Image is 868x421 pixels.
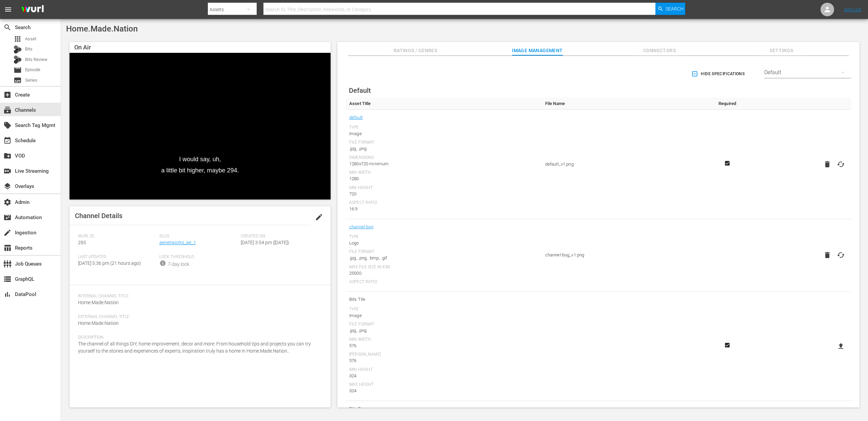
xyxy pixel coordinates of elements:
[666,3,684,15] span: Search
[25,46,33,52] span: Bits
[349,86,371,94] span: Default
[241,240,289,245] span: [DATE] 3:54 pm ([DATE])
[3,290,12,298] span: DataPool
[159,240,196,245] a: aenetworks_ae_1
[349,322,538,327] div: File Format
[349,206,538,212] div: 16:9
[78,294,319,299] span: Internal Channel Title:
[349,382,538,387] div: Max Height
[349,312,538,319] div: Image
[349,367,538,373] div: Min Height
[241,234,319,239] span: Created On:
[346,98,542,110] th: Asset Title
[707,98,748,110] th: Required
[14,35,22,43] span: Asset
[349,265,538,270] div: Max File Size In Kbs
[349,255,538,261] div: .jpg, .png, .bmp, .gif
[349,327,538,334] div: .jpg, .png
[349,357,538,364] div: 576
[349,125,538,130] div: Type
[3,213,12,222] span: Automation
[349,200,538,206] div: Aspect Ratio
[3,229,12,237] span: Ingestion
[349,175,538,182] div: 1280
[14,56,22,64] div: Bits Review
[349,185,538,191] div: Min Height
[723,160,731,166] svg: Required
[349,387,538,394] div: 324
[390,46,441,55] span: Ratings / Genres
[168,261,189,268] div: 7-day lock
[542,98,707,110] th: File Name
[349,240,538,247] div: Logo
[349,352,538,357] div: [PERSON_NAME]
[349,145,538,152] div: .jpg, .png
[349,223,374,231] a: channel-bug
[349,373,538,379] div: 324
[349,161,538,167] div: 1280x720 minimum
[349,342,538,349] div: 576
[349,170,538,175] div: Min Width
[14,66,22,74] span: Episode
[349,191,538,197] div: 720
[3,275,12,283] span: GraphQL
[159,260,166,267] span: info
[844,7,862,12] a: Sign Out
[25,77,37,84] span: Series
[542,219,707,292] td: channel-bug_v1.png
[693,70,745,78] span: Hide Specifications
[349,140,538,145] div: File Format
[78,254,156,260] span: Last Updated:
[3,152,12,160] span: VOD
[3,23,12,31] span: Search
[655,3,685,15] button: Search
[74,44,91,51] span: On Air
[349,249,538,255] div: File Format
[542,110,707,219] td: default_v1.png
[78,341,311,354] span: The channel of all things DIY, home improvement, decor and more. From household tips and projects...
[634,46,685,55] span: Connectors
[3,106,12,114] span: Channels
[3,136,12,145] span: Schedule
[349,404,538,413] span: Bits Banner
[3,121,12,129] span: Search Tag Mgmt
[764,63,851,82] div: Default
[75,212,122,220] span: Channel Details
[723,342,731,348] svg: Required
[756,46,807,55] span: Settings
[66,24,138,34] span: Home.Made.Nation
[349,113,363,122] a: default
[78,234,156,239] span: Wurl ID:
[3,244,12,252] span: Reports
[3,91,12,99] span: Create
[512,46,563,55] span: Image Management
[78,240,86,245] span: 285
[4,5,12,14] span: menu
[159,254,237,260] span: Lock Threshold:
[311,209,327,225] button: edit
[78,335,319,340] span: Description:
[315,213,323,221] span: edit
[349,279,538,285] div: Aspect Ratio
[14,76,22,84] span: Series
[16,2,49,18] img: ans4CAIJ8jUAAAAAAAAAAAAAAAAAAAAAAAAgQb4GAAAAAAAAAAAAAAAAAAAAAAAAJMjXAAAAAAAAAAAAAAAAAAAAAAAAgAT5G...
[78,300,119,305] span: Home.Made.Nation
[349,307,538,312] div: Type
[3,167,12,175] span: Live Streaming
[349,337,538,342] div: Min Width
[25,36,36,42] span: Asset
[3,198,12,206] span: Admin
[349,234,538,240] div: Type
[70,53,331,199] div: Video Player
[3,260,12,268] span: Job Queues
[78,314,319,320] span: External Channel Title:
[78,320,119,326] span: Home.Made.Nation
[14,45,22,54] div: Bits
[349,155,538,161] div: Dimensions
[25,66,40,73] span: Episode
[349,295,538,304] span: Bits Tile
[25,56,47,63] span: Bits Review
[3,182,12,190] span: Overlays
[349,270,538,277] div: 25000
[349,130,538,137] div: Image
